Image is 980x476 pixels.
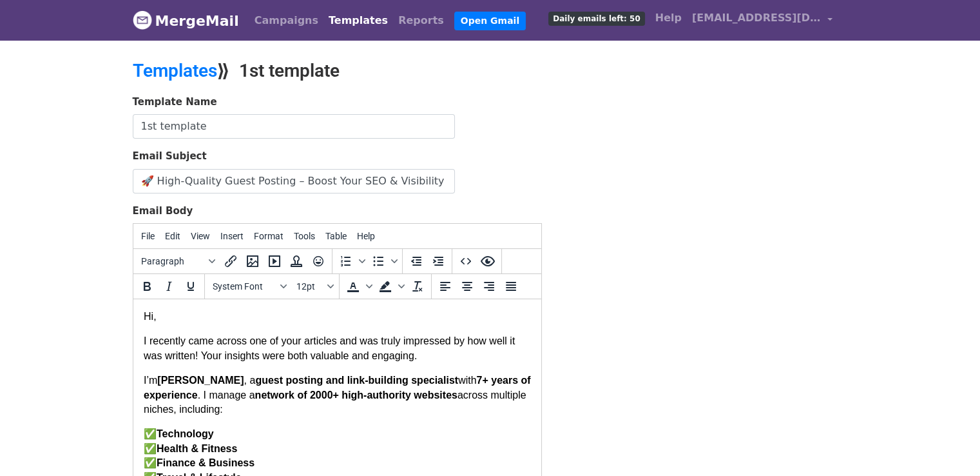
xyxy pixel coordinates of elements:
button: Decrease indent [405,250,427,272]
span: Edit [165,231,180,241]
a: Campaigns [249,8,323,34]
a: Open Gmail [454,12,526,30]
h2: ⟫ 1st template [133,60,603,82]
button: Insert/edit link [220,250,242,272]
button: Underline [180,275,202,297]
button: Increase indent [427,250,449,272]
span: System Font [213,281,276,292]
button: Italic [158,275,180,297]
span: Insert [220,231,244,241]
iframe: Chat Widget [916,414,980,476]
button: Insert/edit image [242,250,264,272]
button: Insert/edit media [264,250,285,272]
a: Templates [323,8,393,34]
button: Align right [478,275,500,297]
div: Bullet list [367,250,399,272]
a: MergeMail [133,7,239,34]
label: Email Subject [133,149,207,164]
span: Format [254,231,283,241]
span: Daily emails left: 50 [548,12,644,26]
label: Email Body [133,204,193,219]
label: Template Name [133,95,217,110]
a: Help [650,5,687,31]
button: Align left [434,275,456,297]
span: Table [325,231,347,241]
span: File [141,231,155,241]
div: Text color [342,275,374,297]
span: [EMAIL_ADDRESS][DOMAIN_NAME] [692,10,821,26]
button: Justify [500,275,522,297]
span: Paragraph [141,256,204,266]
button: Preview [477,250,499,272]
a: [EMAIL_ADDRESS][DOMAIN_NAME] [687,5,838,35]
span: View [191,231,210,241]
button: Emoticons [307,250,329,272]
span: Tools [294,231,315,241]
a: Reports [393,8,449,34]
button: Bold [136,275,158,297]
a: Templates [133,60,217,81]
img: MergeMail logo [133,10,152,30]
span: Help [357,231,375,241]
div: Background color [374,275,407,297]
span: 12pt [296,281,325,292]
button: Align center [456,275,478,297]
a: Daily emails left: 50 [543,5,649,31]
button: Blocks [136,250,220,272]
div: Numbered list [335,250,367,272]
button: Insert template [285,250,307,272]
button: Font sizes [291,275,336,297]
button: Source code [455,250,477,272]
button: Fonts [207,275,291,297]
button: Clear formatting [407,275,428,297]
